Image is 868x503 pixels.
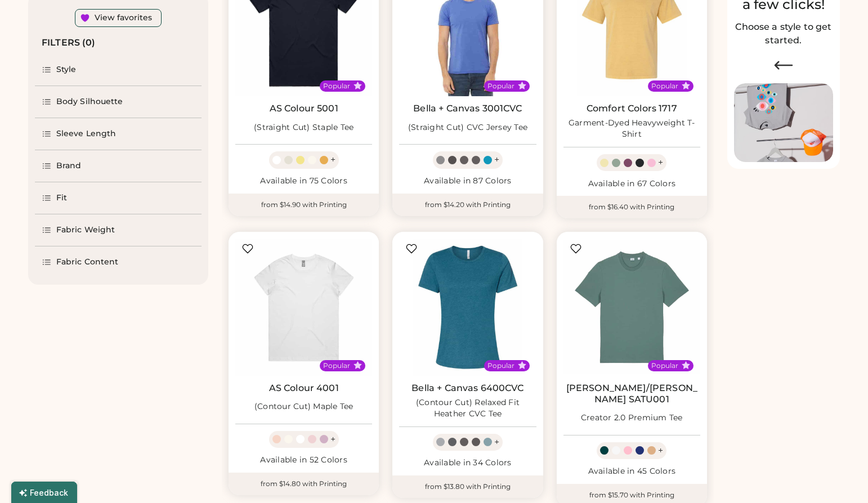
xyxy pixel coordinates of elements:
button: Popular Style [682,361,690,370]
h2: Choose a style to get started. [734,20,833,47]
button: Popular Style [354,82,362,90]
div: from $13.80 with Printing [392,475,543,498]
div: Fabric Weight [56,224,115,236]
div: Fit [56,192,67,204]
button: Popular Style [518,361,526,370]
div: from $14.90 with Printing [229,194,379,216]
div: + [658,156,663,169]
div: Popular [487,82,514,91]
div: Available in 34 Colors [399,457,536,469]
div: + [330,433,335,446]
a: Bella + Canvas 3001CVC [413,103,522,114]
div: Available in 75 Colors [235,176,372,187]
div: from $14.80 with Printing [229,473,379,495]
img: BELLA + CANVAS 6400CVC (Contour Cut) Relaxed Fit Heather CVC Tee [399,239,536,375]
a: [PERSON_NAME]/[PERSON_NAME] SATU001 [563,383,700,405]
div: View favorites [95,12,152,24]
div: Popular [323,361,350,370]
img: AS Colour 4001 (Contour Cut) Maple Tee [235,239,372,375]
div: + [658,444,663,457]
div: from $14.20 with Printing [392,194,543,216]
div: + [494,154,499,166]
div: (Straight Cut) CVC Jersey Tee [408,122,527,133]
div: Sleeve Length [56,128,116,140]
a: Comfort Colors 1717 [587,103,677,114]
div: Style [56,64,77,75]
div: Available in 52 Colors [235,455,372,466]
a: AS Colour 4001 [269,383,339,394]
div: Garment-Dyed Heavyweight T-Shirt [563,118,700,140]
img: Stanley/Stella SATU001 Creator 2.0 Premium Tee [563,239,700,375]
div: Brand [56,160,82,172]
div: Popular [651,82,678,91]
button: Popular Style [354,361,362,370]
div: (Contour Cut) Maple Tee [254,401,354,412]
div: Body Silhouette [56,96,123,107]
div: + [494,436,499,448]
div: Available in 45 Colors [563,466,700,477]
div: Creator 2.0 Premium Tee [581,412,683,424]
div: Available in 87 Colors [399,176,536,187]
div: Fabric Content [56,257,118,268]
button: Popular Style [682,82,690,90]
div: Popular [487,361,514,370]
div: Popular [651,361,678,370]
div: Available in 67 Colors [563,178,700,190]
div: from $16.40 with Printing [557,196,707,218]
div: + [330,154,335,166]
div: FILTERS (0) [42,36,96,50]
a: Bella + Canvas 6400CVC [411,383,524,394]
button: Popular Style [518,82,526,90]
div: Popular [323,82,350,91]
img: Image of Lisa Congdon Eye Print on T-Shirt and Hat [734,83,833,163]
a: AS Colour 5001 [270,103,338,114]
div: (Straight Cut) Staple Tee [254,122,354,133]
div: (Contour Cut) Relaxed Fit Heather CVC Tee [399,397,536,420]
